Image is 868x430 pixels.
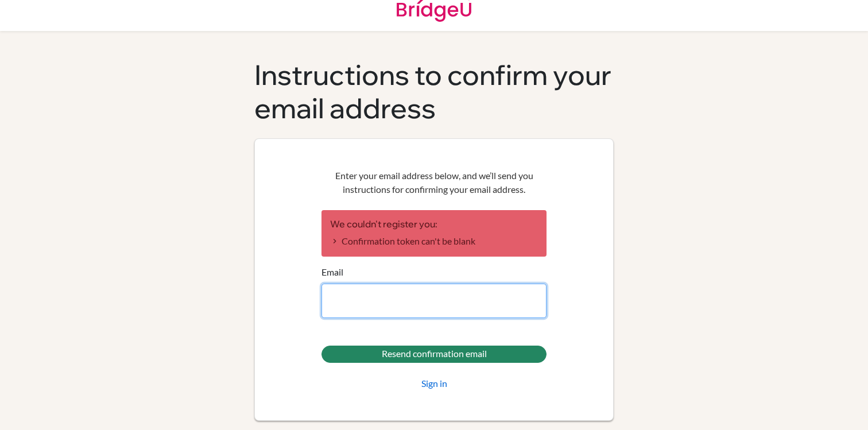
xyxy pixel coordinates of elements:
[321,265,343,279] label: Email
[330,219,538,230] h2: We couldn't register you:
[330,234,538,248] li: Confirmation token can't be blank
[321,169,547,196] p: Enter your email address below, and we’ll send you instructions for confirming your email address.
[421,377,447,390] a: Sign in
[321,346,547,363] input: Resend confirmation email
[254,59,614,125] h1: Instructions to confirm your email address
